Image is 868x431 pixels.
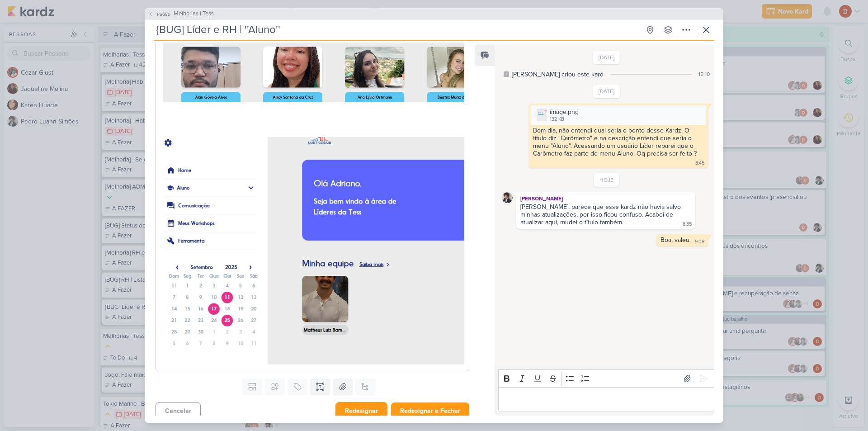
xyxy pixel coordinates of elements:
[695,160,704,167] div: 8:45
[534,109,547,121] img: HD77dJOtbEC7afXgq1UVuGaugnuIr8RknF0zMZdH.png
[498,387,714,412] div: Editor editing area: main
[335,402,387,420] button: Redesignar
[660,236,691,244] div: Boa, valeu.
[533,127,697,157] div: Bom dia, não entendi qual seria o ponto desse Kardz. O titulo diz "Carômetro" e na descrição ente...
[498,369,714,387] div: Editor toolbar
[520,203,683,226] div: [PERSON_NAME], parece que esse kardz não havia salvo minhas atualizações, por isso ficou confuso....
[391,403,469,419] button: Redesignar e Fechar
[502,192,513,203] img: Pedro Luahn Simões
[512,70,604,79] div: [PERSON_NAME] criou este kard
[550,116,579,123] div: 132 KB
[550,107,579,117] div: image.png
[531,105,706,125] div: image.png
[698,70,710,78] div: 15:10
[156,402,201,420] button: Cancelar
[695,238,704,246] div: 9:08
[154,22,640,38] input: Kard Sem Título
[683,221,692,228] div: 8:35
[518,194,693,203] div: [PERSON_NAME]
[160,137,464,365] img: 8TsdPmKgLcPG0AAAAASUVORK5CYII=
